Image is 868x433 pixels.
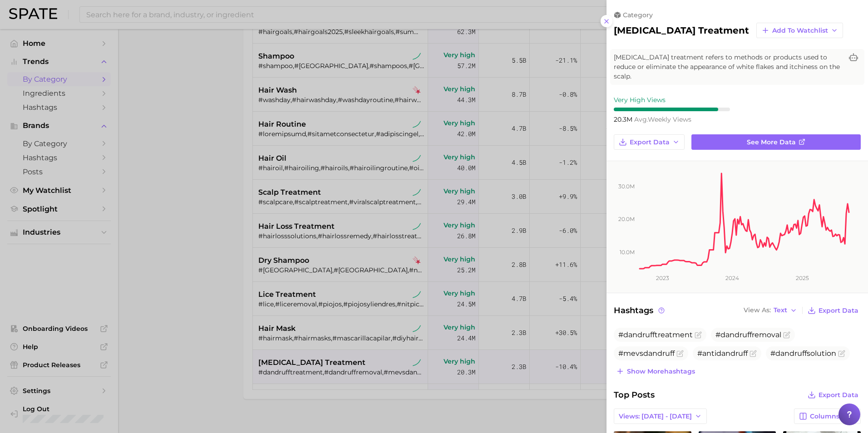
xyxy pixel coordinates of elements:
[772,27,828,34] span: Add to Watchlist
[838,350,845,357] button: Flag as miscategorized or irrelevant
[618,183,635,190] tspan: 30.0m
[794,408,861,424] button: Columnsnew
[614,108,730,111] div: 9 / 10
[725,275,739,281] tspan: 2024
[614,96,730,104] div: Very High Views
[620,249,635,256] tspan: 10.0m
[770,349,836,358] span: #dandruffsolution
[756,23,843,38] button: Add to Watchlist
[614,304,666,317] span: Hashtags
[810,412,856,421] span: Columns
[741,305,799,316] button: View AsText
[614,25,749,36] h2: [MEDICAL_DATA] treatment
[697,349,748,358] span: #antidandruff
[796,275,809,281] tspan: 2025
[744,308,771,313] span: View As
[614,53,843,81] span: [MEDICAL_DATA] treatment refers to methods or products used to reduce or eliminate the appearance...
[695,331,702,339] button: Flag as miscategorized or irrelevant
[634,115,691,123] span: weekly views
[619,413,692,420] span: Views: [DATE] - [DATE]
[614,115,634,123] span: 20.3m
[630,138,670,146] span: Export Data
[634,115,648,123] abbr: average
[774,308,787,313] span: Text
[614,408,707,424] button: Views: [DATE] - [DATE]
[805,389,861,401] button: Export Data
[618,216,635,222] tspan: 20.0m
[627,368,695,375] span: Show more hashtags
[819,391,858,399] span: Export Data
[618,349,675,358] span: #mevsdandruff
[819,307,858,315] span: Export Data
[676,350,684,357] button: Flag as miscategorized or irrelevant
[747,138,796,146] span: See more data
[656,275,669,281] tspan: 2023
[614,134,685,150] button: Export Data
[614,365,697,378] button: Show morehashtags
[750,350,757,357] button: Flag as miscategorized or irrelevant
[614,389,655,401] span: Top Posts
[805,304,861,317] button: Export Data
[783,331,790,339] button: Flag as miscategorized or irrelevant
[691,134,861,150] a: See more data
[715,330,781,339] span: #dandruffremoval
[618,330,693,339] span: #dandrufftreatment
[623,11,653,19] span: category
